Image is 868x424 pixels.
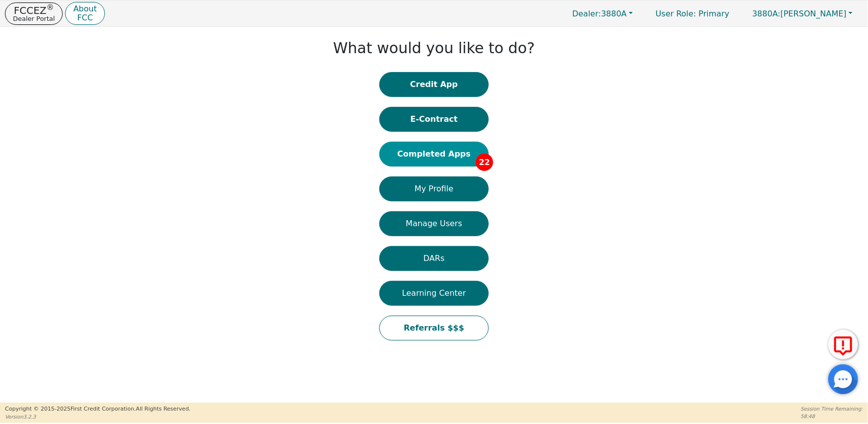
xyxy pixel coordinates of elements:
[333,39,535,57] h1: What would you like to do?
[5,413,190,421] p: Version 3.2.3
[828,330,858,359] button: Report Error to FCC
[572,9,627,18] span: 3880A
[742,6,863,21] button: 3880A:[PERSON_NAME]
[379,246,489,271] button: DARs
[136,406,190,412] span: All Rights Reserved.
[801,413,863,420] p: 58:48
[13,5,55,15] p: FCCEZ
[562,6,643,21] button: Dealer:3880A
[5,2,63,25] button: FCCEZ®Dealer Portal
[73,5,96,13] p: About
[379,316,489,340] button: Referrals $$$
[379,281,489,306] button: Learning Center
[476,154,493,171] span: 22
[379,72,489,97] button: Credit App
[5,405,190,414] p: Copyright © 2015- 2025 First Credit Corporation.
[572,9,601,18] span: Dealer:
[47,3,54,12] sup: ®
[65,2,104,25] button: AboutFCC
[73,14,96,22] p: FCC
[646,4,739,23] a: User Role: Primary
[13,15,55,22] p: Dealer Portal
[646,4,739,23] p: Primary
[656,9,696,18] span: User Role :
[379,107,489,132] button: E-Contract
[379,211,489,236] button: Manage Users
[752,9,847,18] span: [PERSON_NAME]
[801,405,863,413] p: Session Time Remaining:
[379,142,489,167] button: Completed Apps22
[379,176,489,201] button: My Profile
[752,9,781,18] span: 3880A:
